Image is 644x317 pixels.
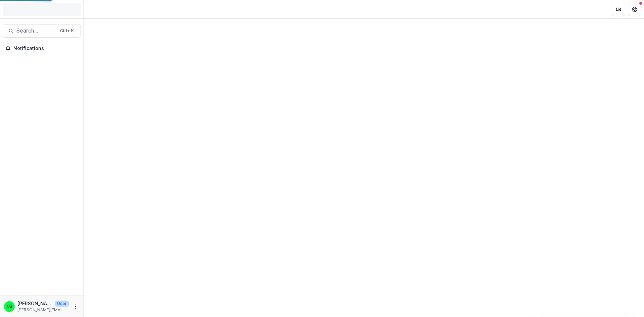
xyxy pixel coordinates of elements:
[612,3,625,16] button: Partners
[16,28,56,34] span: Search...
[7,304,12,309] div: Christina Bruno
[3,24,81,38] button: Search...
[71,303,79,311] button: More
[628,3,641,16] button: Get Help
[3,43,81,54] button: Notifications
[17,307,69,313] p: [PERSON_NAME][EMAIL_ADDRESS][PERSON_NAME][DOMAIN_NAME]
[87,4,115,14] nav: breadcrumb
[55,301,69,307] p: User
[17,300,52,307] p: [PERSON_NAME]
[13,46,78,51] span: Notifications
[59,27,75,35] div: Ctrl + K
